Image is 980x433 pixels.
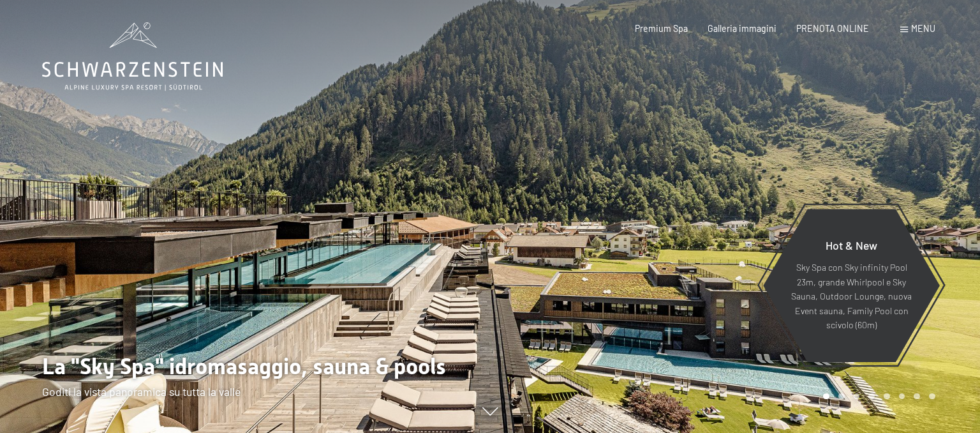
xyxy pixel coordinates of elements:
div: Carousel Page 3 [854,393,860,400]
div: Carousel Page 6 [899,393,905,400]
span: Hot & New [826,238,877,252]
div: Carousel Page 5 [884,393,890,400]
a: Galleria immagini [708,23,776,34]
div: Carousel Pagination [819,393,935,400]
div: Carousel Page 1 (Current Slide) [823,393,829,400]
a: Premium Spa [635,23,688,34]
div: Carousel Page 8 [929,393,935,400]
div: Carousel Page 7 [914,393,920,400]
span: Menu [911,23,935,34]
div: Carousel Page 4 [868,393,875,400]
a: Hot & New Sky Spa con Sky infinity Pool 23m, grande Whirlpool e Sky Sauna, Outdoor Lounge, nuova ... [762,208,940,363]
div: Carousel Page 2 [838,393,845,400]
p: Sky Spa con Sky infinity Pool 23m, grande Whirlpool e Sky Sauna, Outdoor Lounge, nuova Event saun... [791,261,912,333]
a: PRENOTA ONLINE [796,23,869,34]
